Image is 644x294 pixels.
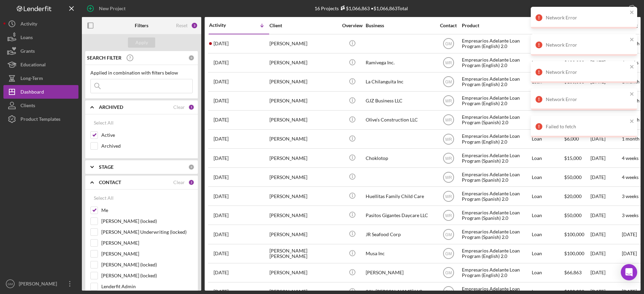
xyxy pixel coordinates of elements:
time: 2025-09-22 18:07 [214,156,229,161]
div: [DATE] [590,245,621,263]
div: [DATE] [590,206,621,224]
time: 2025-09-06 18:34 [214,232,229,237]
div: GJZ Business LLC [366,92,434,110]
div: [PERSON_NAME] [269,206,338,224]
label: [PERSON_NAME] [101,250,193,257]
div: 3 [191,22,198,29]
div: Clear [173,104,185,110]
text: GM [445,42,452,46]
div: [PERSON_NAME] [269,92,338,110]
div: [DATE] [590,168,621,186]
div: Empresarios Adelante Loan Program (English) 2.0 [462,54,530,72]
time: 2025-10-07 14:36 [214,41,229,46]
b: CONTACT [99,180,121,185]
div: Huellitas Family Child Care [366,187,434,205]
time: 2025-09-16 03:32 [214,194,229,199]
div: [DATE] [590,187,621,205]
div: Loan [532,225,563,243]
span: $20,000 [564,193,582,199]
time: 2025-08-25 19:56 [214,251,229,256]
div: Applied in combination with filters below [90,70,193,76]
time: 2025-10-01 15:54 [214,79,229,84]
time: 2025-08-08 15:22 [214,270,229,275]
label: [PERSON_NAME] (locked) [101,272,193,279]
div: Choklotop [366,149,434,167]
a: Long-Term [3,71,78,85]
div: La Chilanguita Inc [366,73,434,91]
div: Empresarios Adelante Loan Program (English) 2.0 [462,73,530,91]
div: 2 [188,179,194,185]
div: Apply [135,37,148,48]
button: Activity [3,17,78,31]
div: Empresarios Adelante Loan Program (Spanish) 2.0 [462,206,530,224]
div: JR Seafood Corp [366,225,434,243]
div: Pasitos Gigantes Daycare LLC [366,206,434,224]
button: Clients [3,99,78,112]
button: Dashboard [3,85,78,99]
time: 2025-09-14 21:23 [214,213,229,218]
span: $100,000 [564,231,584,237]
div: Overview [339,23,365,28]
button: close [630,118,634,125]
button: Educational [3,58,78,71]
button: Product Templates [3,112,78,126]
text: WR [445,194,452,199]
div: [PERSON_NAME] [269,54,338,72]
div: Network Error [546,15,628,20]
a: Loans [3,31,78,44]
button: Apply [128,37,155,48]
label: [PERSON_NAME] [101,240,193,246]
div: Reset [176,23,188,28]
div: Business [366,23,434,28]
label: [PERSON_NAME] (locked) [101,261,193,268]
div: Grants [20,44,35,60]
time: 2025-09-30 21:05 [214,98,229,103]
div: Product [462,23,530,28]
div: Network Error [546,69,628,75]
div: Open Intercom Messenger [621,264,637,280]
div: Client [269,23,338,28]
b: Filters [135,23,148,28]
button: Export [602,2,641,15]
div: Empresarios Adelante Loan Program (English) 2.0 [462,35,530,53]
div: [PERSON_NAME] [269,264,338,282]
time: 4 weeks [622,155,639,161]
b: SEARCH FILTER [87,55,121,61]
text: GM [445,80,452,84]
button: Grants [3,44,78,58]
div: [PERSON_NAME] [269,130,338,148]
div: Long-Term [20,71,43,87]
div: [PERSON_NAME] [269,111,338,129]
div: 0 [188,164,194,170]
text: WR [445,99,452,103]
div: [PERSON_NAME] [269,35,338,53]
button: close [630,10,634,16]
button: close [630,37,634,43]
text: GM [445,271,452,275]
button: Select All [90,116,117,130]
time: 2025-09-29 23:53 [214,136,229,142]
span: $50,000 [564,212,582,218]
button: GM[PERSON_NAME] [3,277,78,291]
button: Select All [90,191,117,205]
label: Lenderfit Admin [101,283,193,290]
text: WR [445,118,452,122]
div: [PERSON_NAME] [269,149,338,167]
time: 2025-09-30 16:53 [214,117,229,122]
div: Ramivega Inc. [366,54,434,72]
div: Empresarios Adelante Loan Program (Spanish) 2.0 [462,149,530,167]
div: Empresarios Adelante Loan Program (Spanish) 2.0 [462,168,530,186]
label: [PERSON_NAME] (locked) [101,218,193,225]
div: Loan [532,264,563,282]
div: 0 [188,55,194,61]
div: Loan [532,206,563,224]
button: close [630,91,634,98]
div: Musa Inc [366,245,434,263]
div: [DATE] [590,225,621,243]
text: WR [445,175,452,180]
